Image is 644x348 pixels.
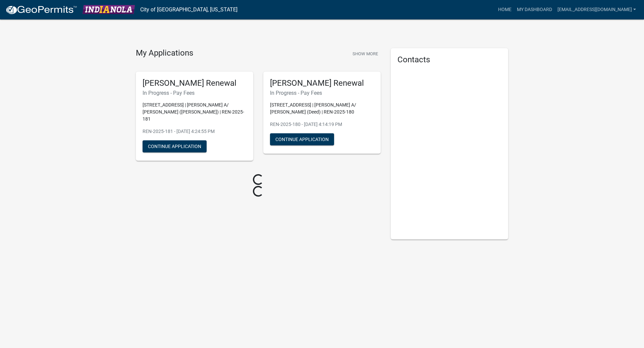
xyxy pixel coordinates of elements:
[270,78,374,88] h5: [PERSON_NAME] Renewal
[143,78,247,88] h5: [PERSON_NAME] Renewal
[143,128,247,135] p: REN-2025-181 - [DATE] 4:24:55 PM
[495,3,514,16] a: Home
[270,101,374,116] p: [STREET_ADDRESS] | [PERSON_NAME] A/ [PERSON_NAME] (Deed) | REN-2025-180
[270,133,334,145] button: Continue Application
[514,3,555,16] a: My Dashboard
[143,90,247,96] h6: In Progress - Pay Fees
[136,48,193,58] h4: My Applications
[397,55,501,65] h5: Contacts
[83,5,135,14] img: City of Indianola, Iowa
[270,121,374,128] p: REN-2025-180 - [DATE] 4:14:19 PM
[140,4,237,15] a: City of [GEOGRAPHIC_DATA], [US_STATE]
[143,140,207,152] button: Continue Application
[270,90,374,96] h6: In Progress - Pay Fees
[555,3,639,16] a: [EMAIL_ADDRESS][DOMAIN_NAME]
[350,48,381,59] button: Show More
[143,101,247,123] p: [STREET_ADDRESS] | [PERSON_NAME] A/ [PERSON_NAME] ([PERSON_NAME]) | REN-2025-181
